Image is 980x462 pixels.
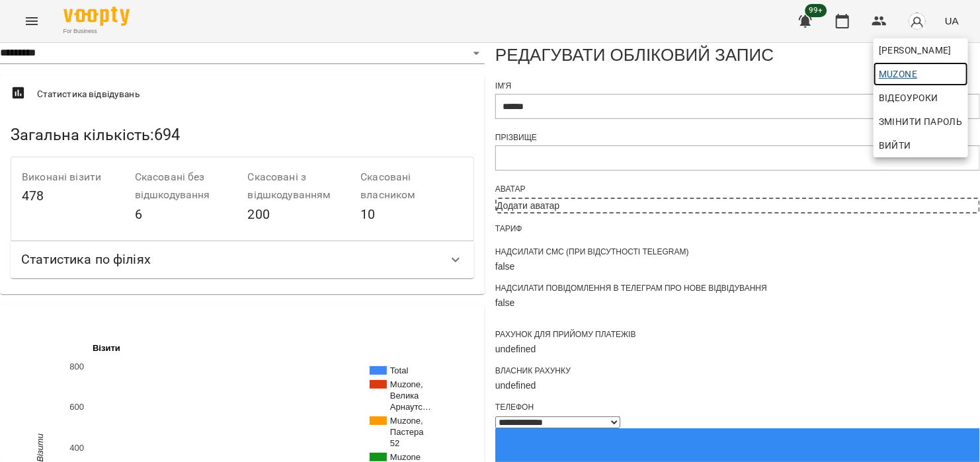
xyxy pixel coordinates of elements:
span: Вийти [879,137,911,153]
span: Змінити пароль [879,114,963,130]
a: Змінити пароль [874,110,968,134]
a: [PERSON_NAME] [874,38,968,62]
span: muzone [879,66,963,82]
button: Вийти [874,134,968,157]
span: Відеоуроки [879,90,938,106]
span: [PERSON_NAME] [879,42,963,58]
a: Відеоуроки [874,86,944,110]
a: muzone [874,62,968,86]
